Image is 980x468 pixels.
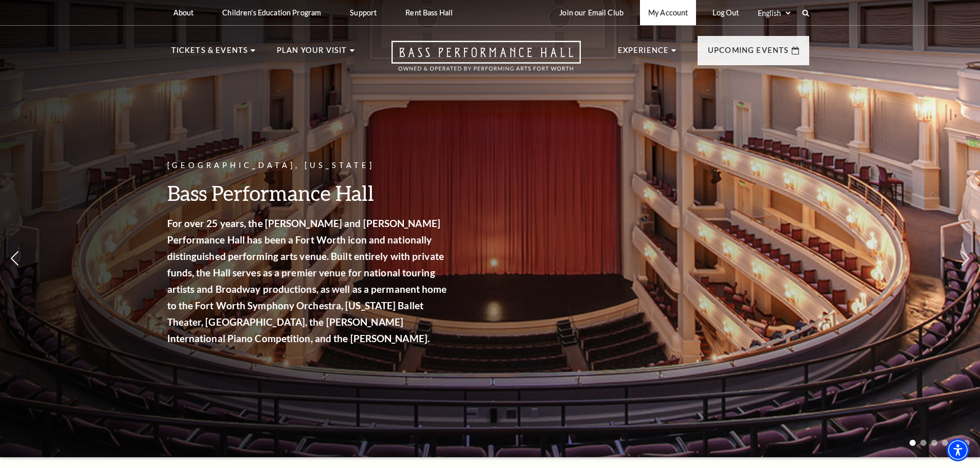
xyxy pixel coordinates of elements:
select: Select: [756,8,792,18]
p: Rent Bass Hall [405,8,453,17]
p: Upcoming Events [708,44,789,63]
strong: For over 25 years, the [PERSON_NAME] and [PERSON_NAME] Performance Hall has been a Fort Worth ico... [167,217,447,344]
p: Plan Your Visit [277,44,347,63]
p: About [173,8,194,17]
p: Children's Education Program [222,8,321,17]
p: Tickets & Events [171,44,248,63]
h3: Bass Performance Hall [167,180,450,206]
p: Experience [618,44,669,63]
div: Accessibility Menu [947,439,969,461]
p: Support [350,8,377,17]
a: Open this option [354,41,618,81]
p: [GEOGRAPHIC_DATA], [US_STATE] [167,159,450,172]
